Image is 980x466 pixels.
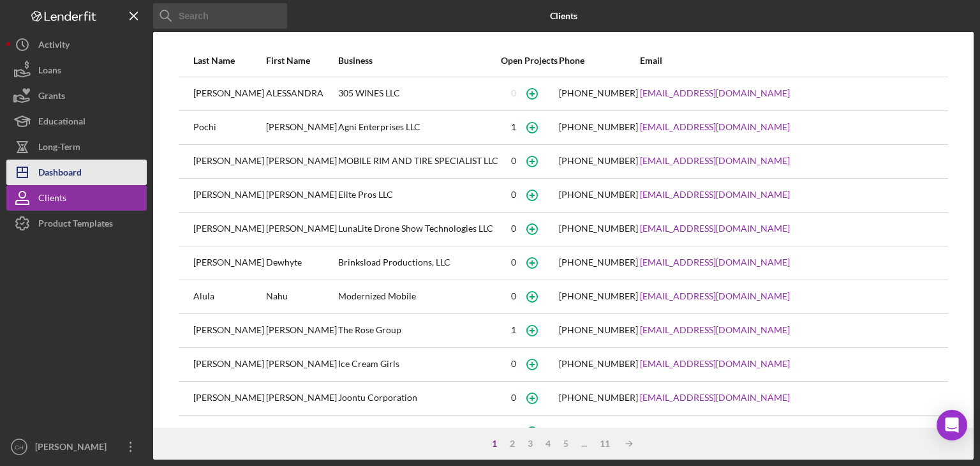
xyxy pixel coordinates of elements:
[640,156,790,166] a: [EMAIL_ADDRESS][DOMAIN_NAME]
[6,211,147,236] button: Product Templates
[193,112,265,144] div: Pochi
[559,426,638,437] div: [PHONE_NUMBER]
[559,56,639,66] div: Phone
[6,160,147,185] button: Dashboard
[640,88,790,98] a: [EMAIL_ADDRESS][DOMAIN_NAME]
[338,382,500,414] div: Joontu Corporation
[559,223,638,234] div: [PHONE_NUMBER]
[6,32,147,57] button: Activity
[338,247,500,279] div: Brinksload Productions, LLC
[193,382,265,414] div: [PERSON_NAME]
[559,88,638,98] div: [PHONE_NUMBER]
[640,359,790,369] a: [EMAIL_ADDRESS][DOMAIN_NAME]
[511,223,516,234] div: 0
[559,393,638,403] div: [PHONE_NUMBER]
[266,213,338,245] div: [PERSON_NAME]
[575,439,593,449] div: ...
[266,382,338,414] div: [PERSON_NAME]
[550,11,577,21] b: Clients
[503,439,521,449] div: 2
[38,32,70,61] div: Activity
[266,247,338,279] div: Dewhyte
[38,134,80,163] div: Long-Term
[6,109,147,134] button: Educational
[6,134,147,160] button: Long-Term
[266,416,338,448] div: Shanekca
[266,56,338,66] div: First Name
[338,281,500,313] div: Modernized Mobile
[511,190,516,200] div: 0
[640,426,790,437] a: [EMAIL_ADDRESS][DOMAIN_NAME]
[559,156,638,166] div: [PHONE_NUMBER]
[6,185,147,211] a: Clients
[6,434,147,460] button: CH[PERSON_NAME]
[193,349,265,380] div: [PERSON_NAME]
[593,439,616,449] div: 11
[193,315,265,347] div: [PERSON_NAME]
[338,349,500,380] div: Ice Cream Girls
[559,257,638,267] div: [PHONE_NUMBER]
[338,112,500,144] div: Agni Enterprises LLC
[640,257,790,267] a: [EMAIL_ADDRESS][DOMAIN_NAME]
[38,185,66,214] div: Clients
[338,213,500,245] div: LunaLite Drone Show Technologies LLC
[511,291,516,301] div: 0
[511,122,516,132] div: 1
[153,3,287,29] input: Search
[266,146,338,177] div: [PERSON_NAME]
[193,146,265,177] div: [PERSON_NAME]
[6,83,147,109] button: Grants
[193,179,265,211] div: [PERSON_NAME]
[32,434,115,463] div: [PERSON_NAME]
[559,325,638,335] div: [PHONE_NUMBER]
[338,56,500,66] div: Business
[559,190,638,200] div: [PHONE_NUMBER]
[511,88,516,98] div: 0
[15,444,24,451] text: CH
[38,160,82,188] div: Dashboard
[266,179,338,211] div: [PERSON_NAME]
[338,146,500,177] div: MOBILE RIM AND TIRE SPECIALIST LLC
[266,315,338,347] div: [PERSON_NAME]
[266,112,338,144] div: [PERSON_NAME]
[338,78,500,110] div: 305 WINES LLC
[640,122,790,132] a: [EMAIL_ADDRESS][DOMAIN_NAME]
[193,281,265,313] div: Alula
[193,56,265,66] div: Last Name
[193,78,265,110] div: [PERSON_NAME]
[640,190,790,200] a: [EMAIL_ADDRESS][DOMAIN_NAME]
[511,156,516,166] div: 0
[557,439,575,449] div: 5
[511,257,516,267] div: 0
[559,291,638,301] div: [PHONE_NUMBER]
[559,359,638,369] div: [PHONE_NUMBER]
[338,315,500,347] div: The Rose Group
[501,56,558,66] div: Open Projects
[193,416,265,448] div: [PERSON_NAME]
[38,57,61,86] div: Loans
[38,109,85,137] div: Educational
[193,213,265,245] div: [PERSON_NAME]
[937,410,967,440] div: Open Intercom Messenger
[266,349,338,380] div: [PERSON_NAME]
[338,179,500,211] div: Elite Pros LLC
[640,393,790,403] a: [EMAIL_ADDRESS][DOMAIN_NAME]
[640,56,933,66] div: Email
[511,393,516,403] div: 0
[539,439,557,449] div: 4
[640,223,790,234] a: [EMAIL_ADDRESS][DOMAIN_NAME]
[6,57,147,83] button: Loans
[640,325,790,335] a: [EMAIL_ADDRESS][DOMAIN_NAME]
[38,211,113,239] div: Product Templates
[266,78,338,110] div: ALESSANDRA
[266,281,338,313] div: Nahu
[338,416,500,448] div: Sunshine Smiling Faces Learning Center
[511,359,516,369] div: 0
[38,83,65,112] div: Grants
